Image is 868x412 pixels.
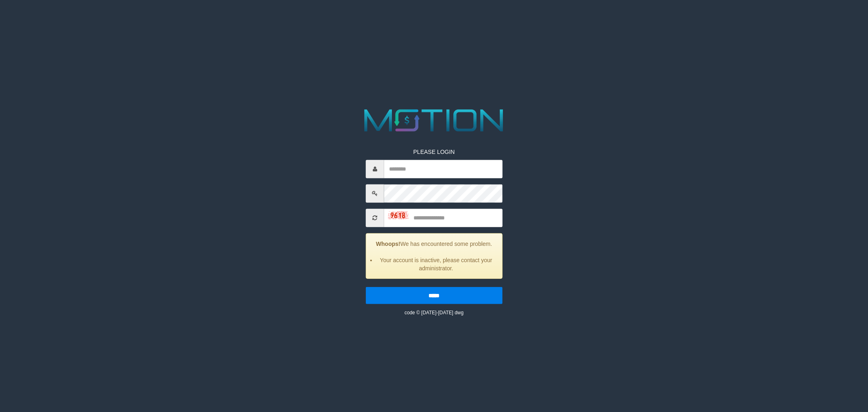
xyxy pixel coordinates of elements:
[388,211,409,219] img: captcha
[376,256,496,272] li: Your account is inactive, please contact your administrator.
[358,105,510,136] img: MOTION_logo.png
[376,240,400,247] strong: Whoops!
[366,147,503,156] p: PLEASE LOGIN
[366,233,503,278] div: We has encountered some problem.
[404,309,464,315] small: code © [DATE]-[DATE] dwg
